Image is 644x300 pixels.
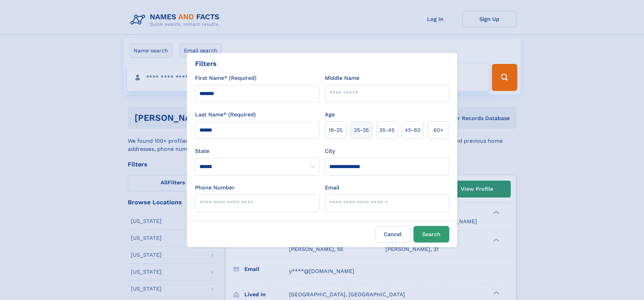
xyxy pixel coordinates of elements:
[354,126,369,134] span: 25‑35
[325,111,335,119] label: Age
[375,226,411,243] label: Cancel
[325,184,339,192] label: Email
[329,126,342,134] span: 18‑25
[195,111,256,119] label: Last Name* (Required)
[195,184,235,192] label: Phone Number
[325,147,335,155] label: City
[413,226,449,243] button: Search
[325,74,359,82] label: Middle Name
[379,126,395,134] span: 35‑45
[195,147,319,155] label: State
[195,74,257,82] label: First Name* (Required)
[405,126,421,134] span: 45‑60
[433,126,444,134] span: 60+
[195,59,217,69] div: Filters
